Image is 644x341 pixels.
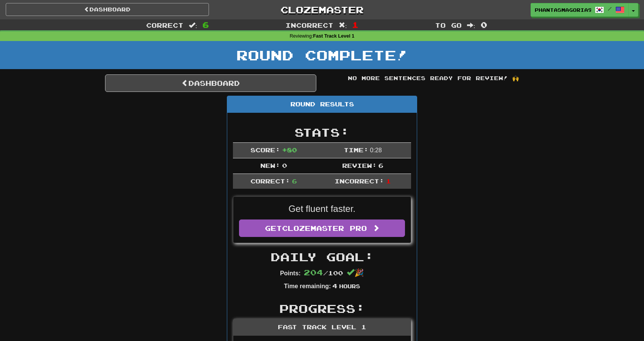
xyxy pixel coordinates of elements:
[282,224,367,232] span: Clozemaster Pro
[227,96,417,113] div: Round Results
[313,33,355,39] strong: Fast Track Level 1
[233,251,411,263] h2: Daily Goal:
[202,20,209,29] span: 6
[339,283,360,289] small: Hours
[282,162,287,169] span: 0
[233,319,411,336] div: Fast Track Level 1
[304,269,343,276] span: / 100
[328,74,539,82] div: No more sentences ready for review! 🙌
[189,22,197,28] span: :
[339,22,347,28] span: :
[531,3,629,17] a: Phantasmagoria92 /
[239,219,405,237] a: GetClozemaster Pro
[347,268,364,277] span: 🎉
[146,21,183,29] span: Correct
[284,283,331,289] strong: Time remaining:
[352,20,359,29] span: 1
[105,74,316,92] a: Dashboard
[250,177,290,185] span: Correct:
[335,177,384,185] span: Incorrect:
[535,6,591,13] span: Phantasmagoria92
[282,146,297,153] span: + 80
[233,126,411,139] h2: Stats:
[6,3,209,16] a: Dashboard
[260,162,280,169] span: New:
[280,270,301,276] strong: Points:
[467,22,475,28] span: :
[386,177,391,185] span: 1
[332,282,337,289] span: 4
[378,162,383,169] span: 6
[285,21,333,29] span: Incorrect
[239,202,405,215] p: Get fluent faster.
[435,21,462,29] span: To go
[292,177,297,185] span: 6
[304,268,323,277] span: 204
[250,146,280,153] span: Score:
[481,20,487,29] span: 0
[342,162,377,169] span: Review:
[370,147,382,153] span: 0 : 28
[3,47,641,63] h1: Round Complete!
[220,3,424,16] a: Clozemaster
[233,302,411,315] h2: Progress:
[344,146,368,153] span: Time:
[608,6,612,11] span: /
